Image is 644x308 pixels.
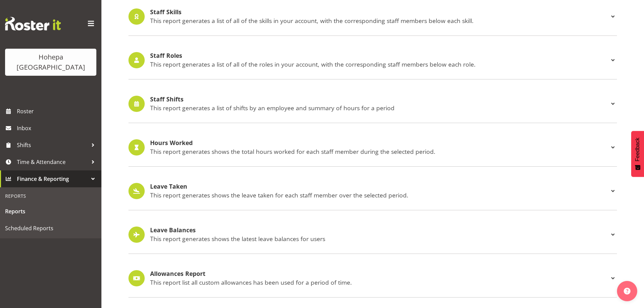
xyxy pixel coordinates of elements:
[150,52,609,59] h4: Staff Roles
[128,227,617,243] div: Leave Balances This report generates shows the latest leave balances for users
[17,174,88,184] span: Finance & Reporting
[150,104,609,112] p: This report generates a list of shifts by an employee and summary of hours for a period
[150,270,609,277] h4: Allowances Report
[17,106,98,116] span: Roster
[17,140,88,150] span: Shifts
[150,9,609,16] h4: Staff Skills
[17,123,98,133] span: Inbox
[2,189,100,203] div: Reports
[150,279,609,286] p: This report list all custom allowances has been used for a period of time.
[128,8,617,25] div: Staff Skills This report generates a list of all of the skills in your account, with the correspo...
[150,235,609,242] p: This report generates shows the latest leave balances for users
[150,140,609,146] h4: Hours Worked
[150,61,609,68] p: This report generates a list of all of the roles in your account, with the corresponding staff me...
[2,203,100,220] a: Reports
[150,17,609,24] p: This report generates a list of all of the skills in your account, with the corresponding staff m...
[635,138,641,161] span: Feedback
[128,270,617,286] div: Allowances Report This report list all custom allowances has been used for a period of time.
[128,183,617,199] div: Leave Taken This report generates shows the leave taken for each staff member over the selected p...
[631,131,644,177] button: Feedback - Show survey
[12,52,90,72] div: Hohepa [GEOGRAPHIC_DATA]
[17,157,88,167] span: Time & Attendance
[5,206,96,216] span: Reports
[624,288,630,294] img: help-xxl-2.png
[150,183,609,190] h4: Leave Taken
[5,17,61,30] img: Rosterit website logo
[128,96,617,112] div: Staff Shifts This report generates a list of shifts by an employee and summary of hours for a period
[128,139,617,156] div: Hours Worked This report generates shows the total hours worked for each staff member during the ...
[150,227,609,234] h4: Leave Balances
[150,148,609,155] p: This report generates shows the total hours worked for each staff member during the selected period.
[150,96,609,103] h4: Staff Shifts
[150,191,609,199] p: This report generates shows the leave taken for each staff member over the selected period.
[5,223,96,233] span: Scheduled Reports
[128,52,617,68] div: Staff Roles This report generates a list of all of the roles in your account, with the correspond...
[2,220,100,237] a: Scheduled Reports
